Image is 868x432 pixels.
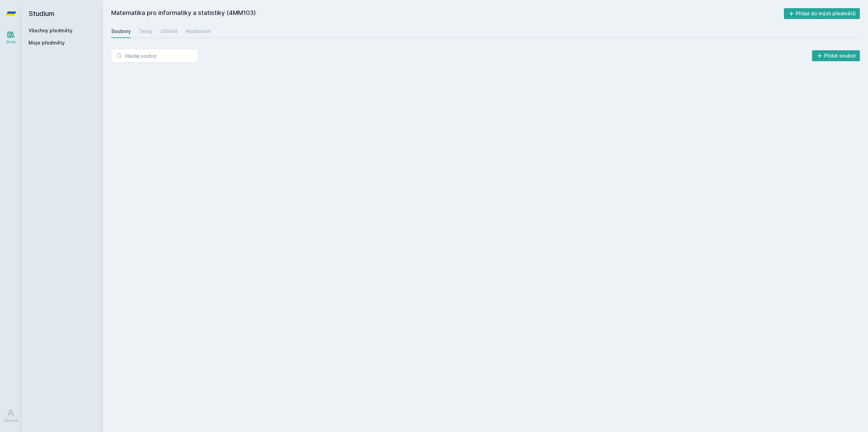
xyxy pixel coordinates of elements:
a: Uživatel [1,406,20,427]
div: Soubory [111,28,131,35]
a: Učitelé [161,24,178,38]
input: Hledej soubor [111,49,198,63]
a: Study [1,27,20,48]
a: Všechny předměty [28,28,73,33]
span: Moje předměty [28,39,65,46]
div: Hodnocení [186,28,211,35]
div: Study [6,39,16,45]
div: Uživatel [4,418,18,423]
button: Přidat soubor [812,50,860,61]
a: Hodnocení [186,24,211,38]
div: Učitelé [161,28,178,35]
a: Testy [139,24,153,38]
a: Soubory [111,24,131,38]
button: Přidat do mých předmětů [784,8,860,19]
div: Testy [139,28,153,35]
h2: Matematika pro informatiky a statistiky (4MM103) [111,8,784,19]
